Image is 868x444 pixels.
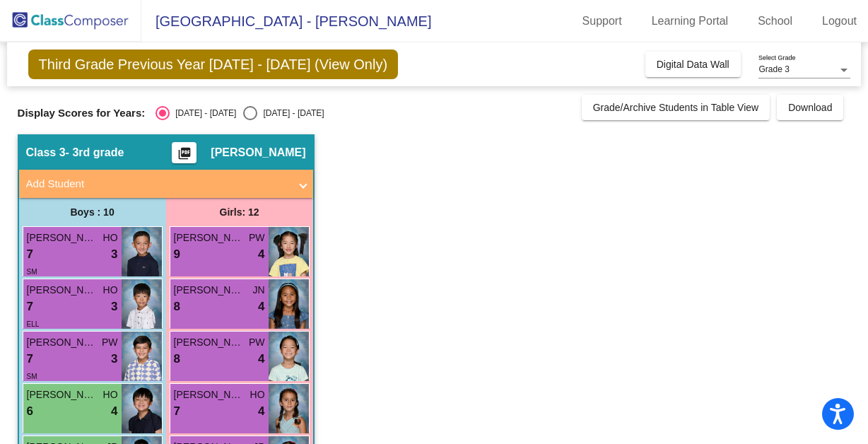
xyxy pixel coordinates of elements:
span: Digital Data Wall [657,59,729,70]
span: [PERSON_NAME] [27,283,98,298]
span: 7 [27,350,33,368]
span: 9 [174,245,180,264]
span: [PERSON_NAME] [27,230,98,245]
span: 7 [27,298,33,316]
span: 6 [27,402,33,421]
div: Boys : 10 [19,198,166,226]
span: 7 [174,402,180,421]
span: JN [252,283,264,298]
span: PW [102,335,118,350]
div: [DATE] - [DATE] [257,107,324,119]
span: [PERSON_NAME] [174,283,245,298]
a: Support [571,10,633,33]
mat-radio-group: Select an option [156,106,324,120]
a: Logout [811,10,868,33]
span: 3 [111,298,117,316]
button: Print Students Details [172,142,197,163]
div: Girls: 12 [166,198,313,226]
span: 4 [258,402,264,421]
span: 4 [111,402,117,421]
span: Grade/Archive Students in Table View [593,102,759,113]
mat-panel-title: Add Student [26,176,289,192]
mat-expansion-panel-header: Add Student [19,170,313,198]
span: [PERSON_NAME] [174,335,245,350]
span: [PERSON_NAME] [27,335,98,350]
a: School [746,10,804,33]
a: Learning Portal [640,10,740,33]
span: HO [103,387,118,402]
span: HO [103,283,118,298]
span: [PERSON_NAME] [27,387,98,402]
span: 8 [174,350,180,368]
span: 4 [258,245,264,264]
span: 3 [111,350,117,368]
span: 4 [258,350,264,368]
span: [PERSON_NAME] [211,146,305,160]
button: Download [777,95,843,120]
span: 8 [174,298,180,316]
mat-icon: picture_as_pdf [176,146,193,166]
span: PW [249,230,265,245]
span: Download [788,102,832,113]
span: Display Scores for Years: [18,107,146,119]
span: HO [103,230,118,245]
span: [GEOGRAPHIC_DATA] - [PERSON_NAME] [141,10,431,33]
span: Third Grade Previous Year [DATE] - [DATE] (View Only) [28,49,399,79]
span: SM [27,268,37,276]
span: Grade 3 [758,64,789,74]
span: 7 [27,245,33,264]
span: [PERSON_NAME][GEOGRAPHIC_DATA] [174,387,245,402]
span: 3 [111,245,117,264]
button: Digital Data Wall [645,52,741,77]
span: ELL [27,320,40,328]
span: 4 [258,298,264,316]
span: [PERSON_NAME] [174,230,245,245]
span: - 3rd grade [66,146,124,160]
span: HO [250,387,265,402]
span: Class 3 [26,146,66,160]
button: Grade/Archive Students in Table View [582,95,770,120]
span: PW [249,335,265,350]
div: [DATE] - [DATE] [170,107,236,119]
span: SM [27,373,37,380]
